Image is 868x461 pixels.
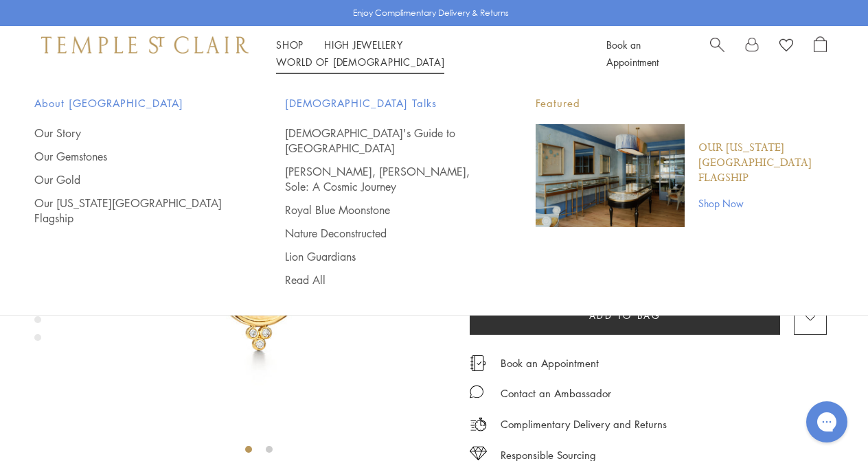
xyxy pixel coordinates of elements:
[710,36,724,71] a: Search
[589,308,661,323] span: Add to bag
[606,38,659,69] a: Book an Appointment
[34,196,230,226] a: Our [US_STATE][GEOGRAPHIC_DATA] Flagship
[285,95,481,112] span: [DEMOGRAPHIC_DATA] Talks
[34,95,230,112] span: About [GEOGRAPHIC_DATA]
[799,397,854,447] iframe: Gorgias live chat messenger
[285,126,481,156] a: [DEMOGRAPHIC_DATA]'s Guide to [GEOGRAPHIC_DATA]
[470,447,487,460] img: icon_sourcing.svg
[698,141,834,186] a: Our [US_STATE][GEOGRAPHIC_DATA] Flagship
[34,172,230,187] a: Our Gold
[814,36,827,71] a: Open Shopping Bag
[285,226,481,241] a: Nature Deconstructed
[501,385,611,402] div: Contact an Ambassador
[353,6,509,20] p: Enjoy Complimentary Delivery & Returns
[41,36,249,53] img: Temple St. Clair
[285,249,481,264] a: Lion Guardians
[324,38,403,51] a: High JewelleryHigh Jewellery
[285,202,481,217] a: Royal Blue Moonstone
[536,95,834,112] p: Featured
[470,297,780,335] button: Add to bag
[276,55,444,69] a: World of [DEMOGRAPHIC_DATA]World of [DEMOGRAPHIC_DATA]
[34,149,230,164] a: Our Gemstones
[276,36,575,71] nav: Main navigation
[34,126,230,141] a: Our Story
[501,355,599,370] a: Book an Appointment
[470,385,483,399] img: MessageIcon-01_2.svg
[698,196,834,211] a: Shop Now
[285,272,481,287] a: Read All
[470,355,486,371] img: icon_appointment.svg
[779,36,793,57] a: View Wishlist
[470,416,487,433] img: icon_delivery.svg
[285,164,481,194] a: [PERSON_NAME], [PERSON_NAME], Sole: A Cosmic Journey
[501,416,667,433] p: Complimentary Delivery and Returns
[276,38,304,51] a: ShopShop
